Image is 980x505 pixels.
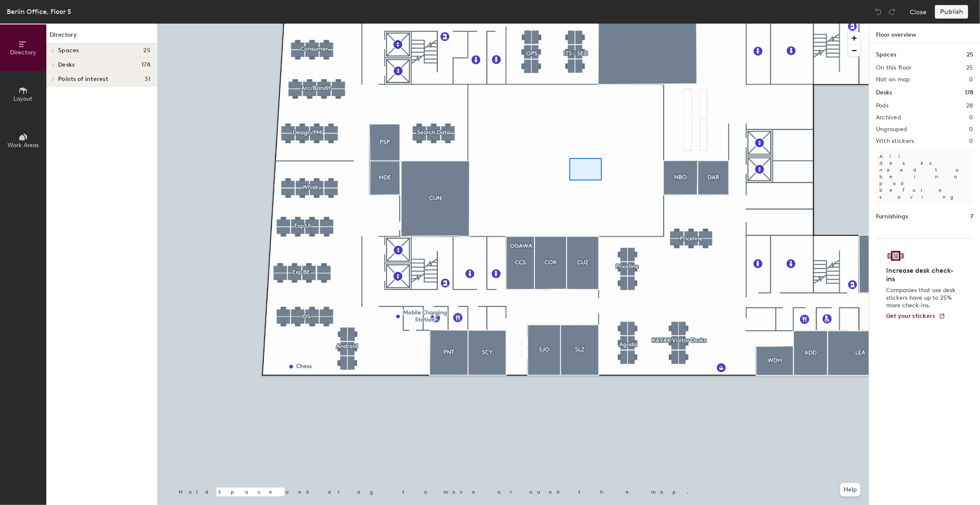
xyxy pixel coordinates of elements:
[886,266,958,283] h4: Increase desk check-ins
[876,126,907,133] h2: Ungrouped
[969,76,973,83] h2: 0
[967,50,973,59] h1: 25
[840,483,860,497] button: Help
[7,6,71,17] div: Berlin Office, Floor 5
[966,64,973,71] h2: 25
[58,76,108,83] span: Points of interest
[969,138,973,145] h2: 0
[876,102,889,109] h2: Pods
[886,249,905,263] img: Sticker logo
[910,5,927,19] button: Close
[14,95,33,102] span: Layout
[969,126,973,133] h2: 0
[876,138,914,145] h2: With stickers
[876,150,973,204] p: All desks need to be in a pod before saving
[8,142,39,149] span: Work Areas
[970,212,973,221] h1: 7
[58,47,79,54] span: Spaces
[876,114,901,121] h2: Archived
[886,313,945,320] a: Get your stickers
[965,88,973,97] h1: 178
[10,49,36,56] span: Directory
[874,8,883,16] img: Undo
[58,62,75,68] span: Desks
[876,76,910,83] h2: Not on map
[143,47,150,54] span: 25
[888,8,896,16] img: Redo
[886,312,935,320] span: Get your stickers
[869,24,980,43] h1: Floor overview
[876,50,896,59] h1: Spaces
[876,88,892,97] h1: Desks
[144,76,150,83] span: 31
[966,102,973,109] h2: 28
[876,64,912,71] h2: On this floor
[142,62,150,68] span: 178
[46,30,157,43] h1: Directory
[969,114,973,121] h2: 0
[886,287,958,309] p: Companies that use desk stickers have up to 25% more check-ins.
[876,212,908,221] h1: Furnishings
